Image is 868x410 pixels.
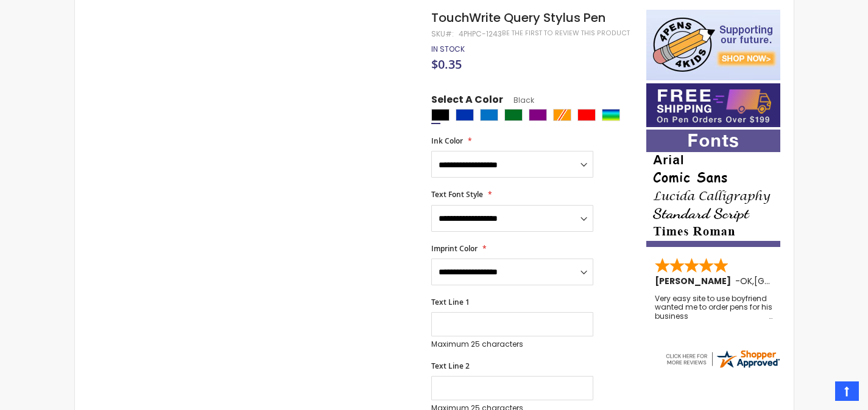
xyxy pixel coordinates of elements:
[431,93,503,109] span: Select A Color
[431,29,454,39] strong: SKU
[655,275,735,287] span: [PERSON_NAME]
[577,109,596,121] div: Red
[735,275,844,287] span: - ,
[664,362,781,372] a: 4pens.com certificate URL
[529,109,547,121] div: Purple
[602,109,620,121] div: Assorted
[431,243,478,254] span: Imprint Color
[655,294,773,321] div: Very easy site to use boyfriend wanted me to order pens for his business
[646,83,780,127] img: Free shipping on orders over $199
[740,275,752,287] span: OK
[431,339,593,349] p: Maximum 25 characters
[431,297,470,307] span: Text Line 1
[480,109,498,121] div: Blue Light
[431,44,465,54] span: In stock
[431,361,470,371] span: Text Line 2
[504,109,523,121] div: Green
[431,189,483,200] span: Text Font Style
[431,109,450,121] div: Black
[431,56,462,72] span: $0.35
[646,130,780,247] img: font-personalization-examples
[646,10,780,80] img: 4pens 4 kids
[664,348,781,370] img: 4pens.com widget logo
[502,29,630,38] a: Be the first to review this product
[459,29,502,39] div: 4PHPC-1243
[456,109,474,121] div: Blue
[431,9,605,26] span: TouchWrite Query Stylus Pen
[503,95,534,105] span: Black
[431,44,465,54] div: Availability
[835,381,859,401] a: Top
[431,136,463,146] span: Ink Color
[754,275,844,287] span: [GEOGRAPHIC_DATA]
